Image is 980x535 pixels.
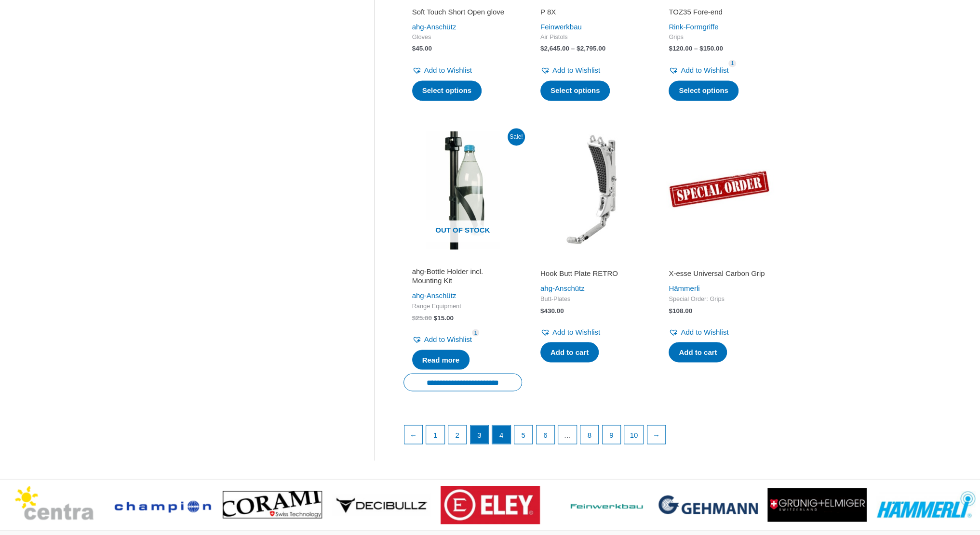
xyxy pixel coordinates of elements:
[412,291,456,300] a: ahg-Anschütz
[411,220,515,242] span: Out of stock
[412,314,432,321] bdi: 25.00
[669,7,770,20] a: TOZ35 Fore-end
[434,314,454,321] bdi: 15.00
[514,425,533,444] a: Page 5
[412,45,416,52] span: $
[412,64,472,77] a: Add to Wishlist
[412,7,513,17] h2: Soft Touch Short Open glove
[669,255,770,267] iframe: Customer reviews powered by Trustpilot
[669,325,728,339] a: Add to Wishlist
[448,425,467,444] a: Page 2
[558,425,577,444] span: …
[540,64,600,77] a: Add to Wishlist
[540,307,544,314] span: $
[424,66,472,74] span: Add to Wishlist
[404,425,423,444] a: ←
[540,33,642,41] span: Air Pistols
[694,45,698,52] span: –
[603,425,621,444] a: Page 9
[540,269,642,278] h2: Hook Butt Plate RETRO
[669,269,770,282] a: X-esse Universal Carbon Grip
[669,284,699,292] a: Hämmerli
[669,45,672,52] span: $
[681,66,728,74] span: Add to Wishlist
[669,342,727,362] a: Add to cart: “X-esse Universal Carbon Grip”
[660,131,779,249] img: X-esse Universal Carbon Grip
[540,7,642,17] h2: P 8X
[540,255,642,267] iframe: Customer reviews powered by Trustpilot
[669,7,770,17] h2: TOZ35 Fore-end
[403,131,522,249] img: ahg-Bottle Holder
[669,80,738,101] a: Select options for “TOZ35 Fore-end”
[540,269,642,282] a: Hook Butt Plate RETRO
[424,335,472,343] span: Add to Wishlist
[441,485,539,524] img: brand logo
[412,332,472,346] a: Add to Wishlist
[540,45,544,52] span: $
[412,80,482,101] a: Select options for “Soft Touch Short Open glove”
[412,23,456,31] a: ahg-Anschütz
[669,269,770,278] h2: X-esse Universal Carbon Grip
[412,33,513,41] span: Gloves
[540,284,585,292] a: ahg-Anschütz
[492,425,510,444] a: Page 4
[426,425,444,444] a: Page 1
[580,425,599,444] a: Page 8
[470,425,489,444] span: Page 3
[403,425,779,449] nav: Product Pagination
[669,307,672,314] span: $
[681,327,728,336] span: Add to Wishlist
[669,45,692,52] bdi: 120.00
[699,45,723,52] bdi: 150.00
[508,128,525,145] span: Sale!
[552,66,600,74] span: Add to Wishlist
[532,131,650,249] img: Hook Butt Plate RETRO
[571,45,575,52] span: –
[412,314,416,321] span: $
[577,45,605,52] bdi: 2,795.00
[699,45,703,52] span: $
[472,329,480,336] span: 1
[577,45,580,52] span: $
[669,307,692,314] bdi: 108.00
[669,295,770,303] span: Special Order: Grips
[647,425,666,444] a: →
[540,295,642,303] span: Butt-Plates
[669,64,728,77] a: Add to Wishlist
[412,267,513,289] a: ahg-Bottle Holder incl. Mounting Kit
[669,23,718,31] a: Rink-Formgriffe
[728,60,736,67] span: 1
[412,350,470,370] a: Read more about “ahg-Bottle Holder incl. Mounting Kit”
[540,45,569,52] bdi: 2,645.00
[540,23,582,31] a: Feinwerkbau
[540,325,600,339] a: Add to Wishlist
[552,327,600,336] span: Add to Wishlist
[412,302,513,311] span: Range Equipment
[412,255,513,267] iframe: Customer reviews powered by Trustpilot
[412,7,513,20] a: Soft Touch Short Open glove
[434,314,438,321] span: $
[669,33,770,41] span: Grips
[624,425,643,444] a: Page 10
[540,342,599,362] a: Add to cart: “Hook Butt Plate RETRO”
[540,80,610,101] a: Select options for “P 8X”
[540,307,564,314] bdi: 430.00
[537,425,555,444] a: Page 6
[412,45,432,52] bdi: 45.00
[403,131,522,249] a: Out of stock
[540,7,642,20] a: P 8X
[412,267,513,286] h2: ahg-Bottle Holder incl. Mounting Kit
